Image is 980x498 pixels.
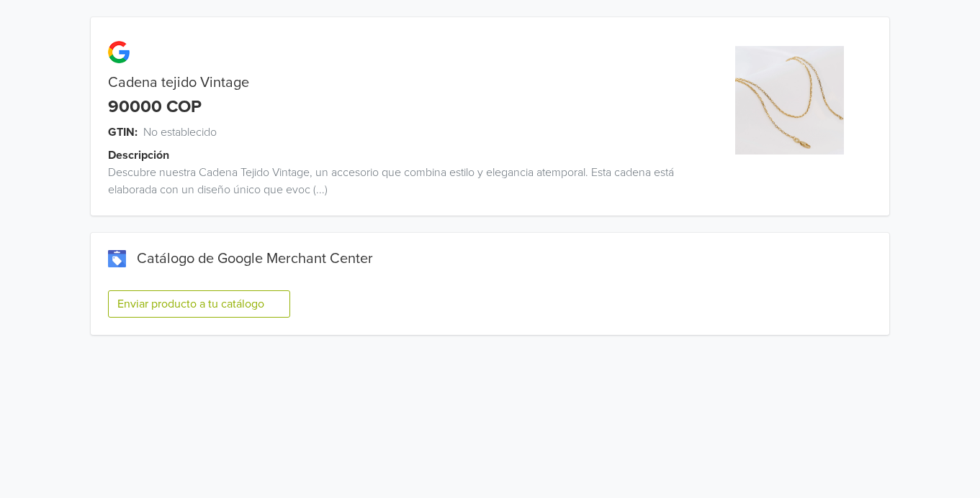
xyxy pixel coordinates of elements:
span: GTIN: [108,124,138,141]
div: Descripción [108,147,707,164]
div: 90000 COP [108,97,202,118]
div: Descubre nuestra Cadena Tejido Vintage, un accesorio que combina estilo y elegancia atemporal. Es... [91,164,690,198]
button: Enviar producto a tu catálogo [108,290,290,318]
span: No establecido [143,124,217,141]
div: Cadena tejido Vintage [91,74,690,91]
img: product_image [735,46,844,155]
div: Catálogo de Google Merchant Center [108,250,872,267]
